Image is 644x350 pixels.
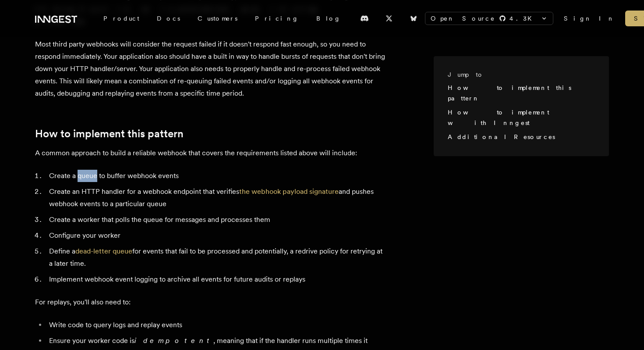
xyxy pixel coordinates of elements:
[564,14,615,23] a: Sign In
[95,11,148,26] div: Product
[46,170,386,182] li: Create a queue to buffer webhook events
[75,247,132,255] a: dead-letter queue
[35,38,386,100] p: Most third party webhooks will consider the request failed if it doesn't respond fast enough, so ...
[308,11,350,26] a: Blog
[379,11,399,25] a: X
[448,70,588,79] h3: Jump to
[448,133,555,140] a: Additional Resources
[510,14,537,23] span: 4.3 K
[148,11,189,26] a: Docs
[246,11,308,26] a: Pricing
[239,187,339,196] a: the webhook payload signature
[448,84,571,102] a: How to implement this pattern
[46,245,386,270] li: Define a for events that fail to be processed and potentially, a redrive policy for retrying at a...
[46,214,386,226] li: Create a worker that polls the queue for messages and processes them
[46,319,386,331] li: Write code to query logs and replay events
[134,336,213,345] em: idempotent
[448,109,549,126] a: How to implement with Inngest
[404,11,423,25] a: Bluesky
[35,128,386,140] h2: How to implement this pattern
[189,11,246,26] a: Customers
[46,229,386,242] li: Configure your worker
[35,296,386,308] p: For replays, you'll also need to:
[46,273,386,286] li: Implement webhook event logging to archive all events for future audits or replays
[35,147,386,159] p: A common approach to build a reliable webhook that covers the requirements listed above will incl...
[46,186,386,210] li: Create an HTTP handler for a webhook endpoint that verifies and pushes webhook events to a partic...
[431,14,495,23] span: Open Source
[355,11,374,25] a: Discord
